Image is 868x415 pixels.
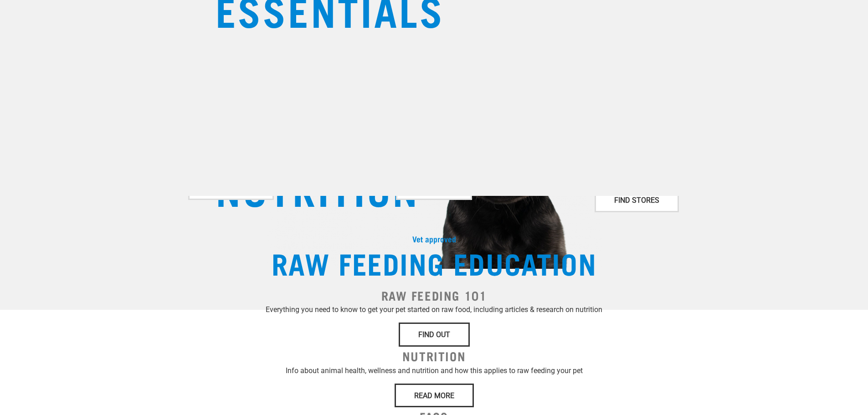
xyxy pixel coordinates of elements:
[135,246,733,279] h2: RAW FEEDING EDUCATION
[399,323,470,346] a: Find Out
[135,286,733,305] h3: RAW FEEDING 101
[595,188,679,212] a: FIND STORES
[135,304,733,315] p: Everything you need to know to get your pet started on raw food, including articles & research on...
[135,234,733,244] p: Vet approved
[135,347,733,365] h3: NUTRITION
[135,365,733,376] p: Info about animal health, wellness and nutrition and how this applies to raw feeding your pet
[395,384,474,407] a: Read More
